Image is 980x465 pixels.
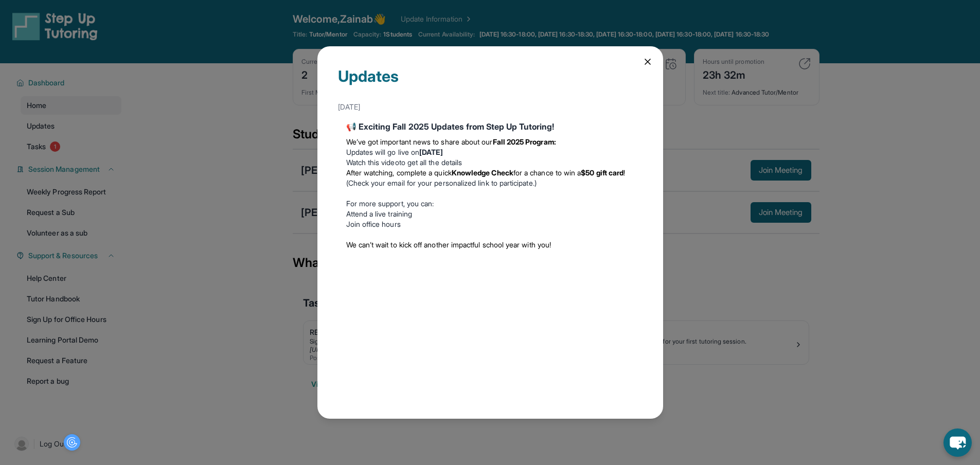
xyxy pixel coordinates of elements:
[581,168,623,177] strong: $50 gift card
[346,120,634,133] div: 📢 Exciting Fall 2025 Updates from Step Up Tutoring!
[346,209,413,218] a: Attend a live training
[346,137,493,146] span: We’ve got important news to share about our
[346,199,634,209] p: For more support, you can:
[346,220,401,228] a: Join office hours
[346,168,452,177] span: After watching, complete a quick
[346,240,551,249] span: We can’t wait to kick off another impactful school year with you!
[346,157,634,168] li: to get all the details
[346,147,634,157] li: Updates will go live on
[346,158,399,167] a: Watch this video
[493,137,556,146] strong: Fall 2025 Program:
[419,148,443,156] strong: [DATE]
[338,98,643,116] div: [DATE]
[346,168,634,188] li: (Check your email for your personalized link to participate.)
[338,67,643,98] div: Updates
[513,168,581,177] span: for a chance to win a
[623,168,625,177] span: !
[452,168,513,177] strong: Knowledge Check
[943,428,972,457] button: chat-button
